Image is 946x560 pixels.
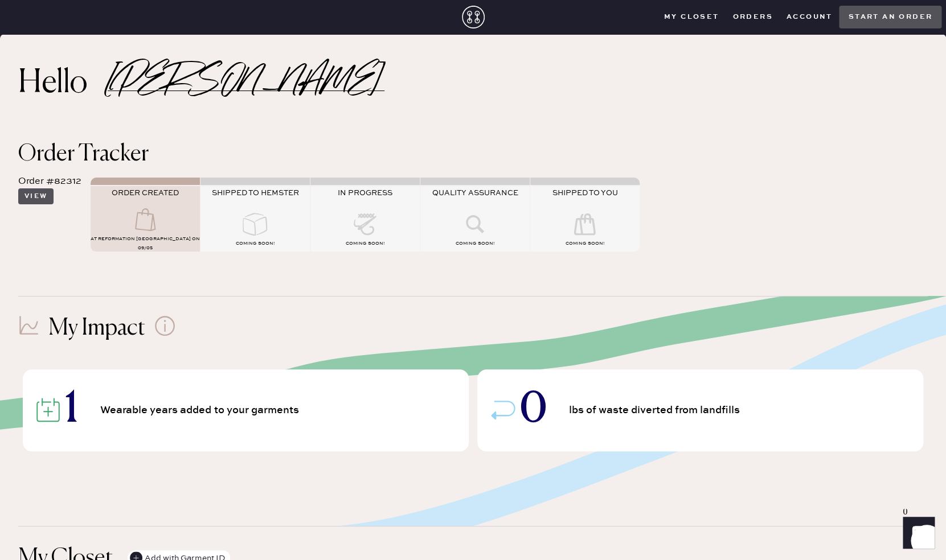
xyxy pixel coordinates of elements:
[346,241,384,246] span: COMING SOON!
[657,9,726,26] button: My Closet
[108,76,384,91] h2: [PERSON_NAME]
[569,405,744,415] span: lbs of waste diverted from landfills
[112,188,179,197] span: ORDER CREATED
[432,188,518,197] span: QUALITY ASSURANCE
[839,6,941,28] button: Start an order
[552,188,618,197] span: SHIPPED TO YOU
[892,509,941,558] iframe: Front Chat
[780,9,839,26] button: Account
[91,236,200,251] span: AT Reformation [GEOGRAPHIC_DATA] on 09/05
[566,241,604,246] span: COMING SOON!
[18,70,108,97] h2: Hello
[236,241,275,246] span: COMING SOON!
[726,9,779,26] button: Orders
[65,390,78,430] span: 1
[18,143,149,166] span: Order Tracker
[212,188,299,197] span: SHIPPED TO HEMSTER
[338,188,392,197] span: IN PROGRESS
[456,241,494,246] span: COMING SOON!
[18,175,81,188] div: Order #82312
[48,315,145,342] h1: My Impact
[18,188,54,204] button: View
[100,405,303,415] span: Wearable years added to your garments
[520,390,547,430] span: 0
